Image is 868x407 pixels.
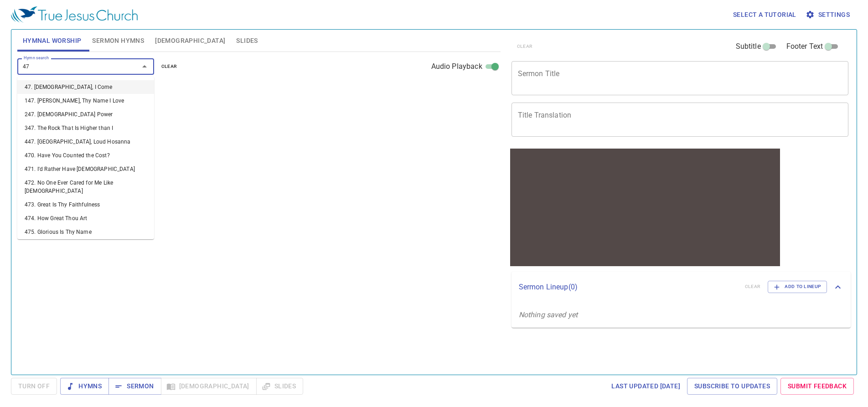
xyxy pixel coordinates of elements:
span: Hymns [67,381,102,392]
span: Audio Playback [431,61,482,72]
span: Submit Feedback [788,381,847,392]
span: Slides [236,35,258,46]
li: 347. The Rock That Is Higher than I [17,121,154,135]
li: 472. No One Ever Cared for Me Like [DEMOGRAPHIC_DATA] [17,176,154,198]
button: Close [138,60,151,73]
li: 47. [DEMOGRAPHIC_DATA], I Come [17,80,154,94]
span: Last updated [DATE] [611,381,680,392]
li: 447. [GEOGRAPHIC_DATA], Loud Hosanna [17,135,154,149]
li: 475. Glorious Is Thy Name [17,225,154,239]
li: 473. Great Is Thy Faithfulness [17,198,154,211]
img: True Jesus Church [11,6,138,23]
button: Hymns [60,378,109,395]
a: Last updated [DATE] [608,378,684,395]
span: Subtitle [736,41,761,52]
span: Settings [807,9,850,21]
span: clear [161,62,177,71]
button: Settings [804,6,853,23]
span: Hymnal Worship [23,35,82,46]
span: [DEMOGRAPHIC_DATA] [155,35,225,46]
li: 471. I'd Rather Have [DEMOGRAPHIC_DATA] [17,162,154,176]
li: 147. [PERSON_NAME], Thy Name I Love [17,94,154,108]
li: 474. How Great Thou Art [17,211,154,225]
span: Subscribe to Updates [694,381,770,392]
span: Add to Lineup [774,283,821,291]
iframe: from-child [508,146,782,268]
div: Sermon Lineup(0)clearAdd to Lineup [511,272,851,302]
p: Sermon Lineup ( 0 ) [519,282,738,293]
span: Select a tutorial [733,9,796,21]
button: Select a tutorial [729,6,800,23]
button: clear [156,61,183,72]
a: Submit Feedback [780,378,854,395]
button: Sermon [108,378,161,395]
span: Footer Text [786,41,823,52]
li: 476. Surely Goodness and Mercy [17,239,154,252]
span: Sermon Hymns [92,35,144,46]
a: Subscribe to Updates [687,378,777,395]
li: 470. Have You Counted the Cost? [17,149,154,162]
li: 247. [DEMOGRAPHIC_DATA] Power [17,108,154,121]
i: Nothing saved yet [519,310,578,319]
span: Sermon [116,381,154,392]
button: Add to Lineup [768,281,827,293]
